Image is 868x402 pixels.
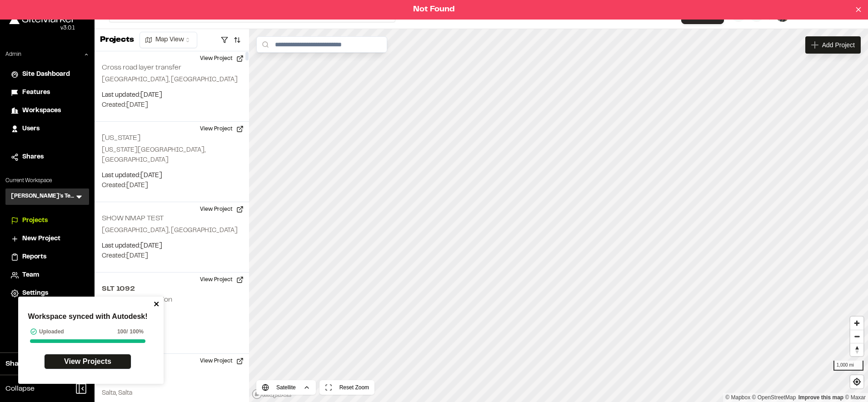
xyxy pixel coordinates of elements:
[5,358,66,369] span: Share Workspace
[102,90,242,100] p: Last updated: [DATE]
[102,251,242,261] p: Created: [DATE]
[22,106,61,116] span: Workspaces
[130,328,144,336] span: 100%
[725,394,750,401] a: Mapbox
[195,202,249,217] button: View Project
[249,29,868,402] canvas: Map
[319,380,374,395] button: Reset Zoom
[798,394,843,401] a: Map feedback
[102,241,242,251] p: Last updated: [DATE]
[102,135,140,141] h2: [US_STATE]
[30,328,64,336] div: Uploaded
[102,307,242,317] p: Salta, Salta
[11,106,84,116] a: Workspaces
[845,394,866,401] a: Maxar
[22,288,48,298] span: Settings
[102,365,242,376] h2: Salta
[22,69,70,79] span: Site Dashboard
[102,323,242,333] p: Last updated: [DATE]
[9,24,75,32] div: Oh geez...please don't...
[28,311,147,322] p: Workspace synced with Autodesk!
[11,252,84,262] a: Reports
[102,215,164,222] h2: SHOW NMAP TEST
[154,300,160,308] button: close
[850,330,863,343] button: Zoom out
[5,177,89,185] p: Current Workspace
[102,333,242,342] p: Created: [DATE]
[195,122,249,136] button: View Project
[5,50,21,59] p: Admin
[11,234,84,244] a: New Project
[102,226,242,236] p: [GEOGRAPHIC_DATA], [GEOGRAPHIC_DATA]
[102,65,181,71] h2: Cross road layer transfer
[850,343,863,356] button: Reset bearing to north
[22,124,40,134] span: Users
[22,152,44,162] span: Shares
[11,152,84,162] a: Shares
[100,34,134,46] p: Projects
[822,40,855,50] span: Add Project
[102,100,242,110] p: Created: [DATE]
[11,88,84,98] a: Features
[252,389,292,399] a: Mapbox logo
[850,317,863,330] button: Zoom in
[102,145,242,165] p: [US_STATE][GEOGRAPHIC_DATA], [GEOGRAPHIC_DATA]
[195,51,249,66] button: View Project
[11,69,84,79] a: Site Dashboard
[5,383,35,394] span: Collapse
[22,270,39,280] span: Team
[833,361,863,371] div: 1,000 mi
[195,273,249,287] button: View Project
[11,216,84,226] a: Projects
[195,354,249,368] button: View Project
[22,88,50,98] span: Features
[256,380,316,395] button: Satellite
[102,75,242,85] p: [GEOGRAPHIC_DATA], [GEOGRAPHIC_DATA]
[11,192,75,201] h3: [PERSON_NAME]'s Test
[22,252,46,262] span: Reports
[11,270,84,280] a: Team
[11,288,84,298] a: Settings
[102,388,242,398] p: Salta, Salta
[22,234,60,244] span: New Project
[102,283,242,294] h2: SLT 1092
[22,216,48,226] span: Projects
[752,394,796,401] a: OpenStreetMap
[44,354,131,369] a: View Projects
[850,375,863,388] button: Find my location
[102,181,242,191] p: Created: [DATE]
[11,124,84,134] a: Users
[102,171,242,181] p: Last updated: [DATE]
[117,328,128,336] span: 100 /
